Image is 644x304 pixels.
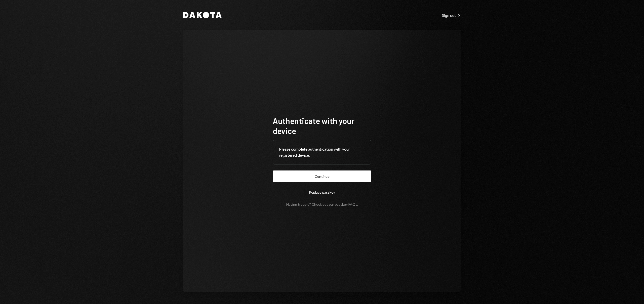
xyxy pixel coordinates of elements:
div: Please complete authentication with your registered device. [279,146,365,158]
div: Sign out [442,13,461,18]
a: Sign out [442,12,461,18]
button: Replace passkey [273,186,371,198]
a: passkey FAQs [335,202,357,207]
button: Continue [273,170,371,182]
div: Having trouble? Check out our . [286,202,358,206]
h1: Authenticate with your device [273,116,371,136]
